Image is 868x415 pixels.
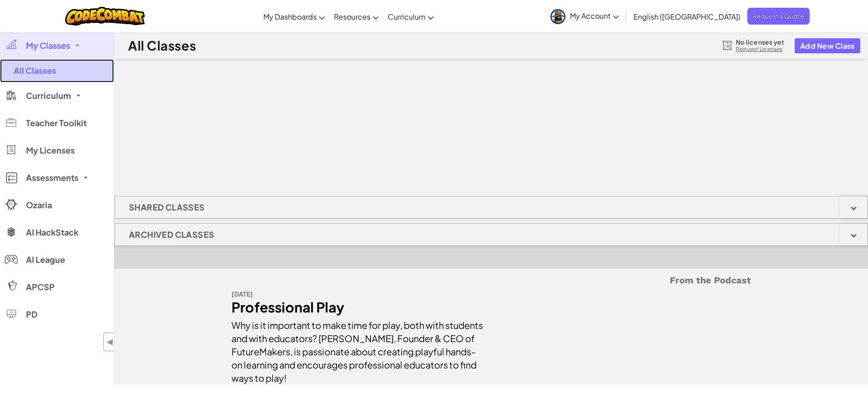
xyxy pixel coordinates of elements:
div: Why is it important to make time for play, both with students and with educators? [PERSON_NAME], ... [231,314,484,384]
span: My Classes [26,41,70,50]
span: Ozaria [26,201,52,209]
h5: From the Podcast [231,273,751,287]
span: Teacher Toolkit [26,119,87,127]
a: English ([GEOGRAPHIC_DATA]) [629,4,745,29]
div: [DATE] [231,287,484,301]
span: Resources [334,12,370,21]
span: AI League [26,256,65,264]
span: My Licenses [26,146,75,154]
a: Resources [329,4,383,29]
a: Request Licenses [736,46,784,53]
span: ◀ [106,335,114,348]
h1: Archived Classes [115,223,228,246]
span: My Dashboards [263,12,317,21]
span: Curriculum [388,12,426,21]
a: Curriculum [383,4,438,29]
h1: All Classes [128,37,196,54]
div: Professional Play [231,301,484,314]
button: Add New Class [795,38,860,53]
a: Request a Quote [747,8,810,25]
a: My Account [546,2,623,31]
span: Assessments [26,174,78,182]
img: avatar [550,9,565,24]
span: AI HackStack [26,228,78,236]
a: My Dashboards [259,4,329,29]
span: No licenses yet [736,38,784,46]
span: Curriculum [26,92,71,100]
span: English ([GEOGRAPHIC_DATA]) [633,12,740,21]
span: My Account [570,11,619,20]
img: CodeCombat logo [65,7,145,26]
h1: Shared Classes [115,196,219,219]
